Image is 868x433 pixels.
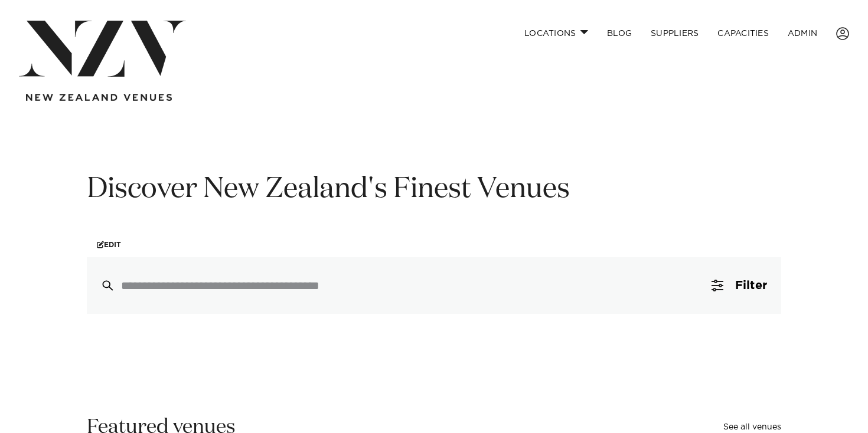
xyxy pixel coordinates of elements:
[515,21,598,46] a: Locations
[19,21,186,77] img: nzv-logo.png
[598,21,641,46] a: BLOG
[735,280,767,291] span: Filter
[708,21,778,46] a: Capacities
[87,171,781,208] h1: Discover New Zealand's Finest Venues
[723,423,781,431] a: See all venues
[87,232,131,257] a: Edit
[778,21,827,46] a: ADMIN
[26,94,172,101] img: new-zealand-venues-text.png
[641,21,708,46] a: SUPPLIERS
[697,257,781,314] button: Filter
